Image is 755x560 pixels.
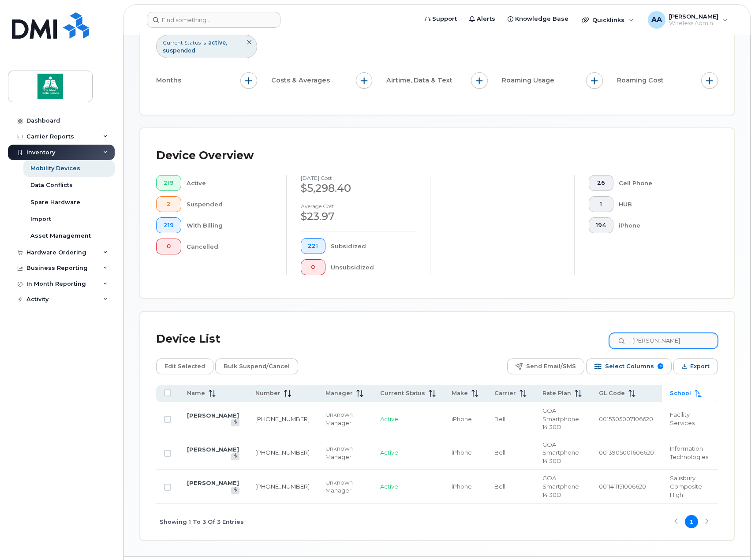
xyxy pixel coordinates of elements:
button: Bulk Suspend/Cancel [215,358,298,374]
span: Alerts [477,15,495,23]
span: Knowledge Base [515,15,568,23]
div: iPhone [619,217,704,233]
span: is [202,39,206,46]
span: Rate Plan [542,389,571,397]
div: Subsidized [331,238,416,254]
div: Alyssa Alvarado [642,11,734,29]
span: Current Status [163,39,201,46]
button: 219 [156,175,181,191]
button: Select Columns 9 [586,358,672,374]
span: 0 [164,243,174,250]
span: Active [380,449,398,456]
button: 219 [156,217,181,233]
a: View Last Bill [231,487,239,494]
span: 0013905001606620 [599,449,654,456]
span: Roaming Cost [617,76,666,85]
a: [PERSON_NAME] [187,446,239,453]
button: Edit Selected [156,358,213,374]
button: 221 [301,238,326,254]
span: Costs & Averages [271,76,333,85]
span: 221 [308,243,318,250]
span: GL Code [599,389,625,397]
span: Export [690,360,710,373]
span: 219 [164,179,174,187]
a: View Last Bill [231,453,239,460]
span: [PERSON_NAME] [669,13,718,20]
a: Knowledge Base [501,10,575,28]
span: Bell [494,483,505,490]
span: Select Columns [605,360,654,373]
span: Edit Selected [164,360,205,373]
h4: [DATE] cost [301,175,416,181]
span: active [208,39,227,46]
div: Quicklinks [576,11,640,29]
span: Bulk Suspend/Cancel [224,360,290,373]
span: Support [432,15,457,23]
span: Make [452,389,468,397]
div: Unknown Manager [325,444,364,461]
div: Unsubsidized [331,259,416,275]
span: iPhone [452,449,472,456]
button: 26 [589,175,614,191]
span: Information Technologies [670,445,708,460]
div: $5,298.40 [301,181,416,196]
span: 1 [596,201,606,208]
span: Active [380,483,398,490]
a: [PHONE_NUMBER] [255,415,310,422]
button: Send Email/SMS [507,358,584,374]
span: Send Email/SMS [526,360,576,373]
div: Cell Phone [619,175,704,191]
button: 2 [156,196,181,212]
button: Export [673,358,718,374]
input: Search Device List ... [609,333,718,349]
a: Support [419,10,463,28]
button: 1 [589,196,614,212]
span: 26 [596,179,606,187]
span: Number [255,389,280,397]
div: Active [187,175,272,191]
span: GOA Smartphone 14 30D [542,474,579,498]
div: Unknown Manager [325,478,364,495]
button: 0 [156,239,181,254]
span: iPhone [452,415,472,422]
span: School [670,389,691,397]
a: Alerts [463,10,501,28]
span: suspended [163,47,195,54]
span: 194 [596,222,606,229]
div: HUB [619,196,704,212]
span: Bell [494,415,505,422]
span: 0015305007106620 [599,415,653,422]
span: Manager [325,389,353,397]
div: $23.97 [301,209,416,224]
a: View Last Bill [231,419,239,426]
span: 9 [658,363,663,369]
a: [PHONE_NUMBER] [255,483,310,490]
span: Showing 1 To 3 Of 3 Entries [160,515,244,528]
div: Device List [156,328,221,351]
button: Page 1 [685,515,698,528]
span: Airtime, Data & Text [386,76,455,85]
button: 194 [589,217,614,233]
span: Salisbury Composite High [670,474,702,498]
span: 0011411151006620 [599,483,646,490]
div: Unknown Manager [325,411,364,427]
div: With Billing [187,217,272,233]
span: Roaming Usage [502,76,557,85]
span: Current Status [380,389,425,397]
a: [PERSON_NAME] [187,412,239,419]
span: Carrier [494,389,516,397]
div: Cancelled [187,239,272,254]
span: 2 [164,201,174,208]
span: 0 [308,264,318,271]
span: AA [651,15,662,25]
div: Device Overview [156,144,254,167]
span: Facility Services [670,411,695,426]
span: Active [380,415,398,422]
div: Suspended [187,196,272,212]
span: Months [156,76,184,85]
span: GOA Smartphone 14 30D [542,441,579,464]
span: Wireless Admin [669,20,718,27]
input: Find something... [147,12,280,28]
button: 0 [301,259,326,275]
h4: Average cost [301,203,416,209]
